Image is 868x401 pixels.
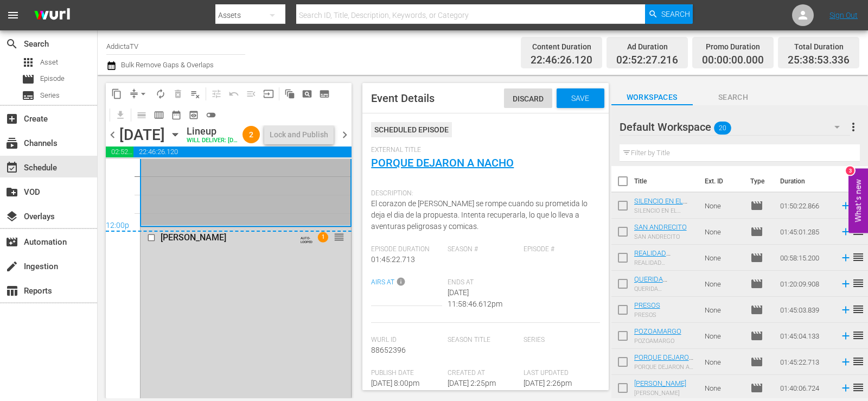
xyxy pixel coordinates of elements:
span: Customize Events [204,83,225,104]
span: Overlays [5,210,18,223]
div: [DATE] [119,126,165,144]
span: Airs At [371,278,442,291]
span: Asset [40,57,58,68]
span: chevron_left [106,128,119,142]
th: Type [744,166,774,196]
button: more_vert [847,114,860,140]
img: ans4CAIJ8jUAAAAAAAAAAAAAAAAAAAAAAAAgQb4GAAAAAAAAAAAAAAAAAAAAAAAAJMjXAAAAAAAAAAAAAAAAAAAAAAAAgAT5G... [26,3,78,28]
div: Default Workspace [620,112,850,142]
td: None [700,219,746,245]
svg: Add to Schedule [840,330,852,342]
span: Episode [750,251,763,264]
a: [PERSON_NAME] [634,379,686,387]
span: Episode [40,73,65,84]
td: 01:40:06.724 [776,375,835,401]
span: Series [40,90,60,101]
div: Lock and Publish [270,125,328,144]
td: None [700,271,746,297]
td: 01:45:03.839 [776,297,835,323]
span: Publish Date [371,369,442,378]
a: PRESOS [634,301,660,309]
span: preview_outlined [188,110,199,120]
span: Channels [5,137,18,150]
td: None [700,297,746,323]
a: SILENCIO EN EL PARAISO [634,197,687,213]
span: 20 [714,117,731,139]
div: POZOAMARGO [634,338,681,345]
span: Update Metadata from Key Asset [260,85,277,103]
span: pageview_outlined [302,88,312,99]
button: Discard [504,88,552,108]
span: Day Calendar View [129,104,150,125]
span: Create Series Block [316,85,333,103]
span: Schedule [5,161,18,174]
div: SAN ANDRECITO [634,233,687,240]
span: Series [524,336,594,345]
div: Ad Duration [616,39,678,54]
span: movie [750,199,763,212]
span: Create [5,112,18,125]
span: movie [750,355,763,368]
span: Episode [750,277,763,290]
span: 01:45:22.713 [371,255,415,264]
span: reorder [852,251,865,264]
span: Download as CSV [108,104,129,125]
span: compress [129,88,139,99]
span: calendar_view_week_outlined [154,110,164,120]
td: None [700,375,746,401]
span: Asset [22,56,35,69]
span: chevron_right [338,128,352,142]
span: 22:46:26.120 [531,54,592,67]
span: date_range_outlined [171,110,182,120]
span: menu [7,9,20,22]
a: REALIDAD TRANSFORMABLE [634,249,692,265]
span: auto_awesome_motion_outlined [284,88,295,99]
div: [PERSON_NAME] [634,390,686,397]
span: Week Calendar View [150,106,168,124]
span: [DATE] 8:00pm [371,379,419,387]
span: Episode Duration [371,245,442,254]
div: 3 [846,166,854,175]
span: AUTO-LOOPED [301,231,312,244]
button: reorder [334,231,344,242]
td: None [700,193,746,219]
span: Episode [750,303,763,316]
td: None [700,349,746,375]
span: info [396,277,406,287]
svg: Add to Schedule [840,304,852,316]
a: Sign Out [829,11,858,20]
svg: Add to Schedule [840,226,852,238]
svg: Add to Schedule [840,278,852,290]
button: Lock and Publish [264,125,334,144]
div: SILENCIO EN EL PARAISO [634,207,696,214]
span: 88652396 [371,346,406,354]
span: Remove Gaps & Overlaps [125,85,152,103]
a: PORQUE DEJARON A NACHO [634,353,694,370]
span: Episode [750,225,763,238]
span: content_copy [111,88,122,99]
span: toggle_off [206,110,216,120]
span: View Backup [185,106,202,124]
span: Month Calendar View [168,106,185,124]
button: Open Feedback Widget [848,168,868,233]
span: Search [693,91,774,104]
td: 01:45:22.713 [776,349,835,375]
div: Lineup [187,125,238,137]
span: Bulk Remove Gaps & Overlaps [119,61,214,69]
div: WILL DELIVER: [DATE] 4a (local) [187,137,238,144]
span: Event Details [371,92,435,105]
div: 12:00p [106,221,352,232]
span: External Title [371,146,594,155]
span: Search [5,37,18,50]
div: PRESOS [634,311,660,319]
span: Season # [448,245,518,254]
th: Duration [774,166,839,196]
th: Title [634,166,698,196]
span: autorenew_outlined [155,88,166,99]
span: reorder [852,277,865,290]
span: Refresh All Search Blocks [277,83,298,104]
span: Last Updated [524,369,594,378]
span: reorder [852,355,865,368]
span: 02:52:27.216 [106,147,133,157]
span: 22:46:26.120 [133,147,352,157]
